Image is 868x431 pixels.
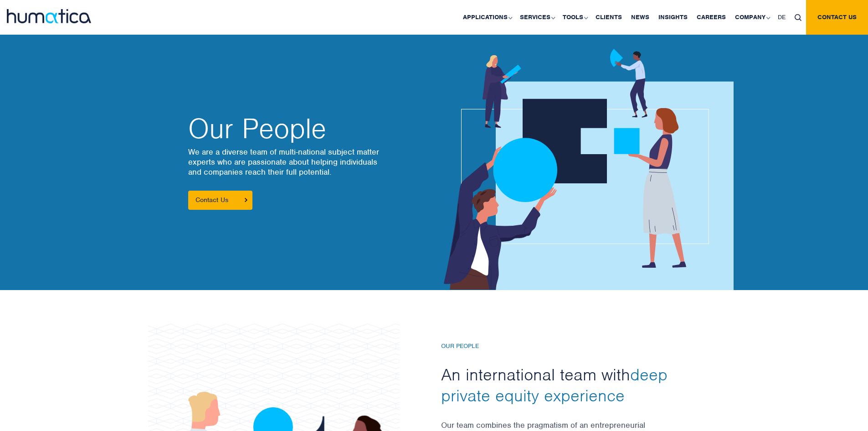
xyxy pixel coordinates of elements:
span: deep private equity experience [441,364,668,406]
img: logo [7,9,91,23]
h2: Our People [188,115,425,142]
span: DE [778,13,786,21]
h2: An international team with [441,364,687,406]
a: Contact Us [188,191,252,210]
p: We are a diverse team of multi-national subject matter experts who are passionate about helping i... [188,147,425,177]
h6: Our People [441,343,687,350]
img: about_banner1 [420,49,734,290]
img: arrowicon [245,198,247,202]
img: search_icon [795,14,801,21]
